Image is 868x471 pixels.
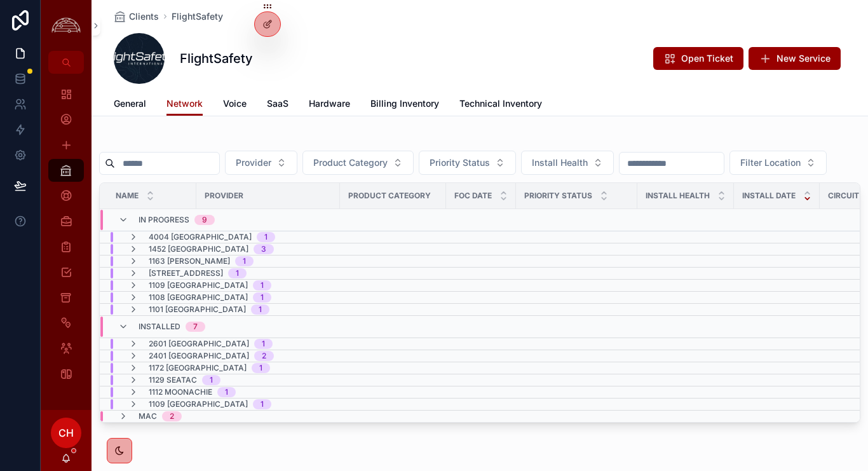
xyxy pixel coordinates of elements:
[149,256,230,266] span: 1163 [PERSON_NAME]
[225,387,228,397] div: 1
[180,50,253,67] h1: FlightSafety
[302,151,414,175] button: Select Button
[309,97,350,110] span: Hardware
[223,92,247,118] a: Voice
[749,47,841,70] button: New Service
[193,322,198,332] div: 7
[149,375,197,385] span: 1129 Seatac
[114,97,146,110] span: General
[149,304,246,315] span: 1101 [GEOGRAPHIC_DATA]
[259,363,262,373] div: 1
[646,191,710,201] span: Install Health
[262,351,266,361] div: 2
[243,256,246,266] div: 1
[172,10,223,23] a: FlightSafety
[129,10,159,23] span: Clients
[267,97,288,110] span: SaaS
[139,411,157,421] span: MAC
[729,151,827,175] button: Select Button
[653,47,743,70] button: Open Ticket
[149,232,252,242] span: 4004 [GEOGRAPHIC_DATA]
[139,322,180,332] span: Installed
[166,97,203,110] span: Network
[459,97,542,110] span: Technical Inventory
[149,387,212,397] span: 1112 Moonachie
[149,363,247,373] span: 1172 [GEOGRAPHIC_DATA]
[149,280,248,290] span: 1109 [GEOGRAPHIC_DATA]
[262,339,265,349] div: 1
[419,151,516,175] button: Select Button
[170,411,174,421] div: 2
[524,191,592,201] span: Priority Status
[202,215,207,225] div: 9
[681,52,733,65] span: Open Ticket
[776,52,831,65] span: New Service
[430,156,490,169] span: Priority Status
[149,292,248,303] span: 1108 [GEOGRAPHIC_DATA]
[139,215,189,225] span: In Progress
[149,351,249,361] span: 2401 [GEOGRAPHIC_DATA]
[114,92,146,118] a: General
[454,191,492,201] span: FOC Date
[149,399,248,409] span: 1109 [GEOGRAPHIC_DATA]
[58,425,74,440] span: CH
[742,191,796,201] span: Install Date
[313,156,388,169] span: Product Category
[740,156,801,169] span: Filter Location
[261,399,264,409] div: 1
[48,16,84,36] img: App logo
[261,280,264,290] div: 1
[309,92,350,118] a: Hardware
[41,74,92,402] div: scrollable content
[521,151,614,175] button: Select Button
[459,92,542,118] a: Technical Inventory
[223,97,247,110] span: Voice
[348,191,431,201] span: Product Category
[149,268,223,278] span: [STREET_ADDRESS]
[259,304,262,315] div: 1
[149,339,249,349] span: 2601 [GEOGRAPHIC_DATA]
[236,156,271,169] span: Provider
[116,191,139,201] span: Name
[267,92,288,118] a: SaaS
[532,156,588,169] span: Install Health
[225,151,297,175] button: Select Button
[210,375,213,385] div: 1
[261,292,264,303] div: 1
[264,232,268,242] div: 1
[261,244,266,254] div: 3
[236,268,239,278] div: 1
[370,92,439,118] a: Billing Inventory
[149,244,248,254] span: 1452 [GEOGRAPHIC_DATA]
[114,10,159,23] a: Clients
[205,191,243,201] span: Provider
[370,97,439,110] span: Billing Inventory
[166,92,203,116] a: Network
